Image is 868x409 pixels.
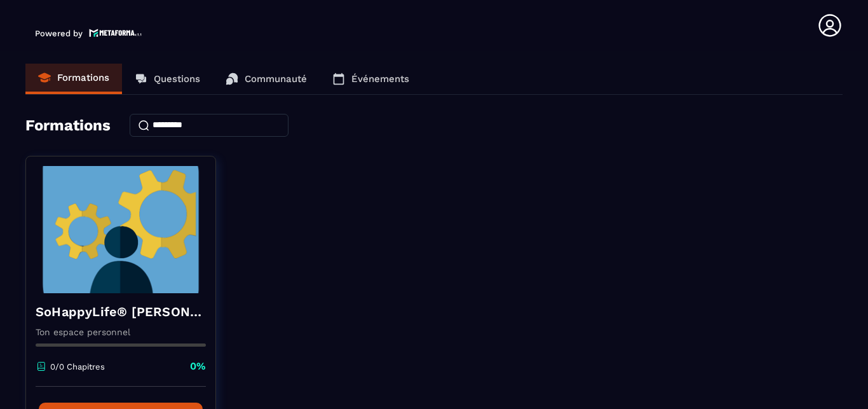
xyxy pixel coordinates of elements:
[245,73,307,85] p: Communauté
[25,18,93,38] img: logo-branding
[36,166,206,293] img: formation-background
[36,303,206,321] h4: SoHappyLife® [PERSON_NAME]
[103,29,151,38] p: Powered by
[157,27,210,38] img: logo
[36,327,206,337] p: Ton espace personnel
[320,64,422,94] a: Événements
[190,359,206,373] p: 0%
[25,116,111,134] h4: Formations
[154,73,200,85] p: Questions
[213,64,320,94] a: Communauté
[25,64,122,94] a: Formations
[57,72,109,83] p: Formations
[351,73,409,85] p: Événements
[122,64,213,94] a: Questions
[50,362,105,371] p: 0/0 Chapitres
